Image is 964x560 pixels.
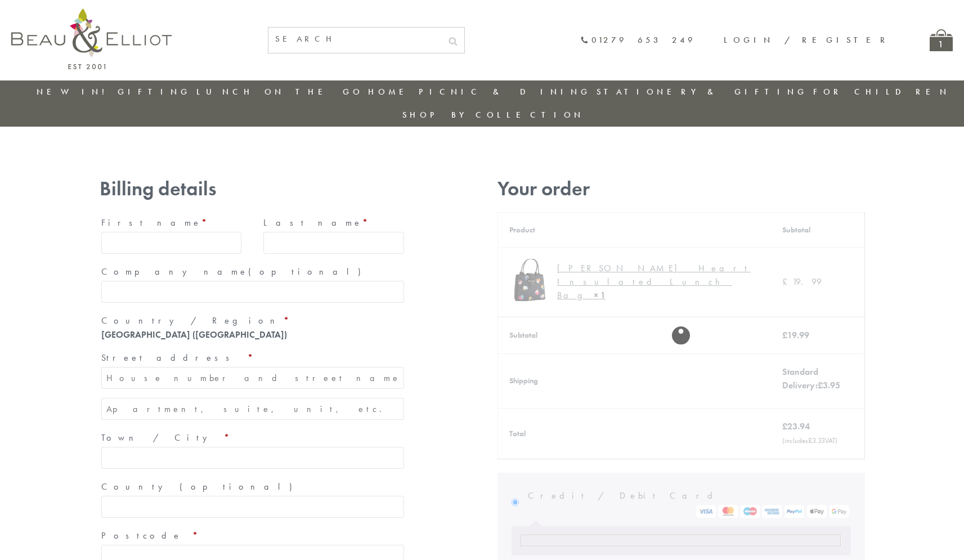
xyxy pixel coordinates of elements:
img: logo [11,8,172,69]
input: House number and street name [101,367,404,389]
label: Town / City [101,429,404,447]
span: (optional) [248,266,367,277]
label: Company name [101,263,404,281]
a: 1 [930,29,953,51]
a: Stationery & Gifting [597,86,808,97]
a: New in! [37,86,112,97]
a: Home [368,86,413,97]
input: Apartment, suite, unit, etc. (optional) [101,398,404,420]
label: County [101,478,404,496]
input: SEARCH [268,28,442,51]
a: Shop by collection [402,109,584,120]
a: Picnic & Dining [419,86,591,97]
span: (optional) [180,481,299,492]
h3: Your order [497,177,865,200]
label: Last name [263,214,404,232]
a: Lunch On The Go [196,86,363,97]
label: Postcode [101,527,404,545]
label: First name [101,214,242,232]
a: Login / Register [724,34,890,46]
label: Country / Region [101,312,404,330]
h3: Billing details [100,177,406,200]
label: Street address [101,349,404,367]
strong: [GEOGRAPHIC_DATA] ([GEOGRAPHIC_DATA]) [101,329,287,341]
a: 01279 653 249 [580,35,696,45]
a: Gifting [118,86,191,97]
a: For Children [813,86,950,97]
